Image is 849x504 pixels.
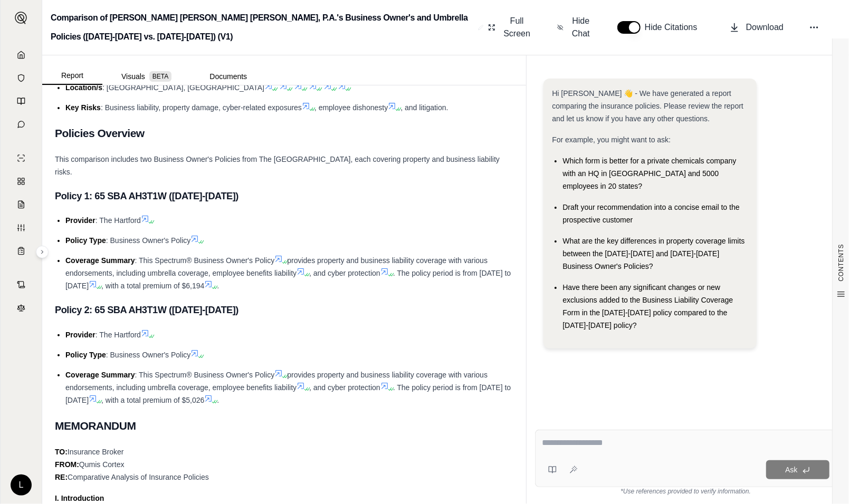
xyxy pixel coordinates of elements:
[7,240,35,261] a: Coverage Table
[101,282,204,290] span: , with a total premium of $6,194
[570,15,592,40] span: Hide Chat
[562,157,736,190] span: Which form is better for a private chemicals company with an HQ in [GEOGRAPHIC_DATA] and 5000 emp...
[65,371,488,392] span: provides property and business liability coverage with various endorsements, including umbrella c...
[7,148,35,169] a: Single Policy
[217,282,219,290] span: .
[55,301,513,319] h3: Policy 2: 65 SBA AH3T1W ([DATE]-[DATE])
[562,237,745,270] span: What are the key differences in property coverage limits between the [DATE]-[DATE] and [DATE]-[DA...
[55,122,513,144] h2: Policies Overview
[135,256,275,265] span: : This Spectrum® Business Owner's Policy
[502,15,532,40] span: Full Screen
[7,91,35,112] a: Prompt Library
[562,203,739,224] span: Draft your recommendation into a concise email to the prospective customer
[55,155,500,176] span: This comparison includes two Business Owner's Policies from The [GEOGRAPHIC_DATA], each covering ...
[65,103,101,112] span: Key Risks
[65,383,511,404] span: . The policy period is from [DATE] to [DATE]
[309,383,380,392] span: , and cyber protection
[785,466,797,474] span: Ask
[68,473,209,481] span: Comparative Analysis of Insurance Policies
[55,187,513,206] h3: Policy 1: 65 SBA AH3T1W ([DATE]-[DATE])
[562,283,733,329] span: Have there been any significant changes or new exclusions added to the Business Liability Coverag...
[400,103,448,112] span: , and litigation.
[55,448,68,456] strong: TO:
[65,83,102,92] span: Location/s
[51,8,474,46] h2: Comparison of [PERSON_NAME] [PERSON_NAME] [PERSON_NAME], P.A.'s Business Owner's and Umbrella Pol...
[645,21,704,34] span: Hide Citations
[149,71,171,82] span: BETA
[55,494,104,502] strong: I. Introduction
[106,236,191,245] span: : Business Owner's Policy
[101,103,302,112] span: : Business liability, property damage, cyber-related exposures
[15,12,27,24] img: Expand sidebar
[11,474,32,496] div: L
[96,331,141,339] span: : The Hartford
[552,135,671,144] span: For example, you might want to ask:
[7,217,35,238] a: Custom Report
[65,371,135,379] span: Coverage Summary
[102,83,264,92] span: : [GEOGRAPHIC_DATA], [GEOGRAPHIC_DATA]
[7,194,35,215] a: Claim Coverage
[102,68,190,85] button: Visuals
[65,351,106,359] span: Policy Type
[725,17,788,38] button: Download
[7,274,35,295] a: Contract Analysis
[7,297,35,318] a: Legal Search Engine
[101,396,204,404] span: , with a total premium of $5,026
[65,236,106,245] span: Policy Type
[314,103,388,112] span: , employee dishonesty
[65,331,96,339] span: Provider
[11,7,32,28] button: Expand sidebar
[55,473,68,481] strong: RE:
[135,371,275,379] span: : This Spectrum® Business Owner's Policy
[55,415,513,437] h2: MEMORANDUM
[65,216,96,225] span: Provider
[837,244,845,282] span: CONTENTS
[217,396,219,404] span: .
[190,68,266,85] button: Documents
[553,11,596,44] button: Hide Chat
[7,67,35,89] a: Documents Vault
[552,89,743,123] span: Hi [PERSON_NAME] 👋 - We have generated a report comparing the insurance policies. Please review t...
[65,256,135,265] span: Coverage Summary
[42,67,102,85] button: Report
[766,460,829,479] button: Ask
[106,351,191,359] span: : Business Owner's Policy
[7,44,35,65] a: Home
[96,216,141,225] span: : The Hartford
[79,460,125,469] span: Qumis Cortex
[535,487,836,496] div: *Use references provided to verify information.
[36,246,49,258] button: Expand sidebar
[484,11,536,44] button: Full Screen
[309,269,380,277] span: , and cyber protection
[7,171,35,192] a: Policy Comparisons
[7,114,35,135] a: Chat
[746,21,784,34] span: Download
[55,460,79,469] strong: FROM:
[68,448,124,456] span: Insurance Broker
